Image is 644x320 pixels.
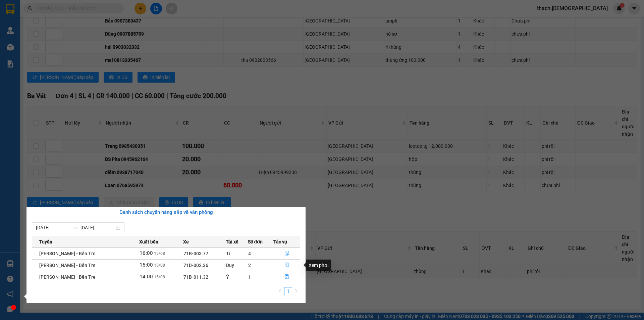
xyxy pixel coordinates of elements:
[140,250,153,256] span: 16:00
[72,225,78,230] span: to
[226,262,247,269] div: Duy
[274,260,300,271] button: file-done
[292,287,300,295] li: Next Page
[154,251,165,256] span: 15/08
[140,274,153,280] span: 14:00
[273,238,287,245] span: Tác vụ
[139,238,158,245] span: Xuất bến
[226,273,247,281] div: Ý
[154,263,165,268] span: 15/08
[276,287,284,295] button: left
[284,251,289,256] span: file-done
[274,272,300,282] button: file-done
[140,262,153,268] span: 15:00
[284,287,292,295] a: 1
[183,251,208,256] span: 71B-003.77
[248,251,251,256] span: 4
[294,289,298,293] span: right
[284,263,289,268] span: file-done
[284,274,289,280] span: file-done
[292,287,300,295] button: right
[183,263,208,268] span: 71B-002.36
[306,260,331,271] div: Xem phơi
[248,274,251,280] span: 1
[274,248,300,259] button: file-done
[278,289,282,293] span: left
[183,238,189,245] span: Xe
[72,225,78,230] span: swap-right
[80,224,114,231] input: Đến ngày
[39,263,96,268] span: [PERSON_NAME] - Bến Tre
[39,251,96,256] span: [PERSON_NAME] - Bến Tre
[39,274,96,280] span: [PERSON_NAME] - Bến Tre
[248,263,251,268] span: 2
[154,275,165,279] span: 15/08
[36,224,70,231] input: Từ ngày
[276,287,284,295] li: Previous Page
[248,238,263,245] span: Số đơn
[226,250,247,257] div: Tí
[39,238,52,245] span: Tuyến
[226,238,238,245] span: Tài xế
[183,274,208,280] span: 71B-011.32
[32,209,300,217] div: Danh sách chuyến hàng sắp về văn phòng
